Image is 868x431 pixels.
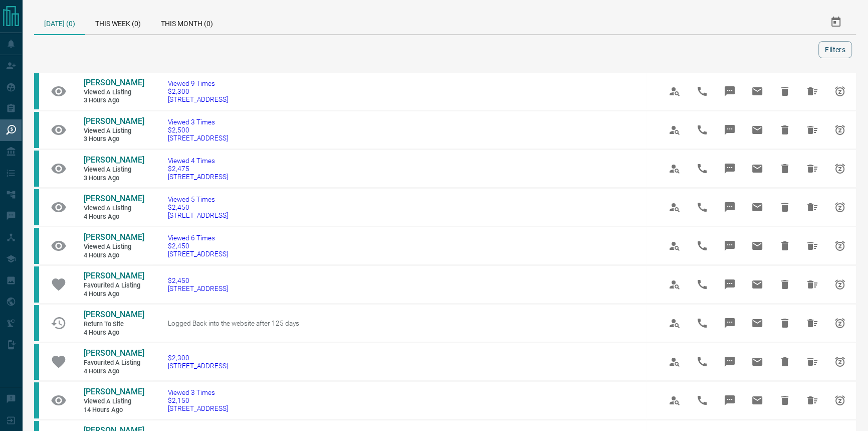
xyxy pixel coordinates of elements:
[663,311,687,335] span: View Profile
[84,155,144,165] span: [PERSON_NAME]
[84,320,144,329] span: Return to Site
[84,397,144,406] span: Viewed a Listing
[800,388,824,412] span: Hide All from Chi Wong
[745,234,769,258] span: Email
[34,112,39,148] div: condos.ca
[718,118,742,142] span: Message
[84,290,144,299] span: 4 hours ago
[84,232,144,242] span: [PERSON_NAME]
[168,195,228,219] a: Viewed 5 Times$2,450[STREET_ADDRESS]
[168,362,228,370] span: [STREET_ADDRESS]
[718,311,742,335] span: Message
[800,311,824,335] span: Hide All from Yash Merai
[663,388,687,412] span: View Profile
[663,79,687,103] span: View Profile
[168,195,228,203] span: Viewed 5 Times
[84,194,144,203] span: [PERSON_NAME]
[718,234,742,258] span: Message
[745,388,769,412] span: Email
[168,284,228,293] span: [STREET_ADDRESS]
[168,165,228,173] span: $2,475
[690,118,714,142] span: Call
[828,234,852,258] span: Snooze
[84,243,144,251] span: Viewed a Listing
[773,350,797,374] span: Hide
[168,276,228,293] a: $2,450[STREET_ADDRESS]
[800,234,824,258] span: Hide All from Chi Wong
[84,166,144,174] span: Viewed a Listing
[84,367,144,376] span: 4 hours ago
[168,396,228,404] span: $2,150
[84,78,144,88] a: [PERSON_NAME]
[168,234,228,242] span: Viewed 6 Times
[690,195,714,219] span: Call
[690,272,714,297] span: Call
[168,173,228,181] span: [STREET_ADDRESS]
[34,305,39,341] div: condos.ca
[168,87,228,95] span: $2,300
[84,251,144,260] span: 4 hours ago
[690,350,714,374] span: Call
[828,388,852,412] span: Snooze
[34,151,39,187] div: condos.ca
[168,157,228,181] a: Viewed 4 Times$2,475[STREET_ADDRESS]
[84,310,144,319] span: [PERSON_NAME]
[168,276,228,284] span: $2,450
[84,232,144,243] a: [PERSON_NAME]
[168,134,228,142] span: [STREET_ADDRESS]
[800,118,824,142] span: Hide All from Chi Wong
[800,350,824,374] span: Hide All from Chi Wong
[84,387,144,396] span: [PERSON_NAME]
[34,344,39,380] div: condos.ca
[800,195,824,219] span: Hide All from Chi Wong
[828,272,852,297] span: Snooze
[818,41,852,58] button: Filters
[745,311,769,335] span: Email
[168,234,228,258] a: Viewed 6 Times$2,450[STREET_ADDRESS]
[85,10,151,34] div: This Week (0)
[800,157,824,181] span: Hide All from Chi Wong
[84,348,144,359] a: [PERSON_NAME]
[663,157,687,181] span: View Profile
[773,79,797,103] span: Hide
[663,272,687,297] span: View Profile
[773,118,797,142] span: Hide
[168,388,228,396] span: Viewed 3 Times
[168,211,228,219] span: [STREET_ADDRESS]
[34,73,39,109] div: condos.ca
[34,228,39,264] div: condos.ca
[84,155,144,166] a: [PERSON_NAME]
[84,213,144,221] span: 4 hours ago
[718,195,742,219] span: Message
[84,271,144,280] span: [PERSON_NAME]
[828,195,852,219] span: Snooze
[34,10,85,35] div: [DATE] (0)
[828,350,852,374] span: Snooze
[168,157,228,165] span: Viewed 4 Times
[151,10,223,34] div: This Month (0)
[84,78,144,87] span: [PERSON_NAME]
[168,242,228,250] span: $2,450
[168,203,228,211] span: $2,450
[718,79,742,103] span: Message
[84,281,144,290] span: Favourited a Listing
[84,406,144,414] span: 14 hours ago
[168,404,228,412] span: [STREET_ADDRESS]
[718,157,742,181] span: Message
[168,79,228,103] a: Viewed 9 Times$2,300[STREET_ADDRESS]
[84,116,144,127] a: [PERSON_NAME]
[168,354,228,370] a: $2,300[STREET_ADDRESS]
[84,348,144,358] span: [PERSON_NAME]
[690,234,714,258] span: Call
[690,79,714,103] span: Call
[663,234,687,258] span: View Profile
[168,118,228,142] a: Viewed 3 Times$2,500[STREET_ADDRESS]
[745,195,769,219] span: Email
[168,79,228,87] span: Viewed 9 Times
[828,79,852,103] span: Snooze
[718,272,742,297] span: Message
[690,311,714,335] span: Call
[773,195,797,219] span: Hide
[745,157,769,181] span: Email
[663,350,687,374] span: View Profile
